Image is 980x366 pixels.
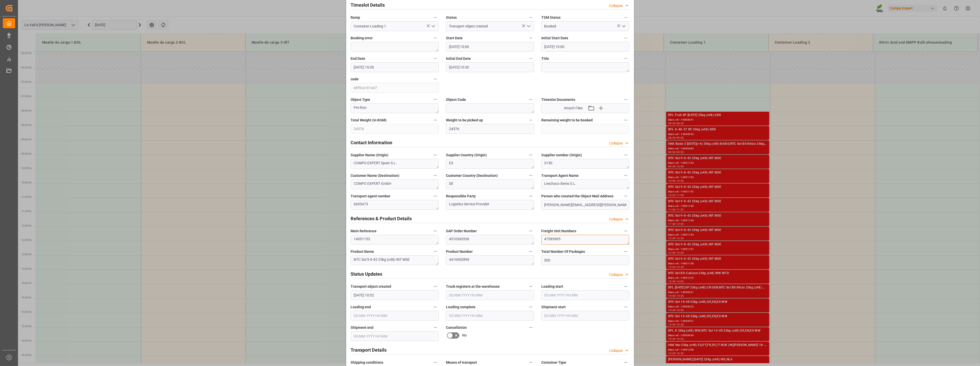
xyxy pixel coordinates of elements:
[622,283,629,290] button: Loading start
[432,304,439,310] button: Loading end
[527,193,534,199] button: Responsible Party
[351,290,439,300] input: DD.MM.YYYY HH:MM
[432,14,439,21] button: Ramp
[541,152,582,158] span: Supplier number (Origin)
[351,311,439,321] input: DD.MM.YYYY HH:MM
[622,96,629,103] button: Timeslot Documents
[351,62,439,72] input: DD.MM.YYYY HH:MM
[351,235,439,245] textarea: 14051153
[462,333,467,338] span: No
[541,228,576,234] span: Freight Unit Numbers
[446,159,534,169] textarea: ES
[446,200,534,210] textarea: Logistics Service Provider
[351,194,391,199] span: Transport agent number
[351,271,382,277] h2: Status Updates
[351,228,377,234] span: Main Reference
[527,117,534,123] button: Weight to be picked up
[351,255,439,265] textarea: NTC Sol 9-0-43 25kg (x48) INT MSE
[527,172,534,179] button: Customer Country (Destination)
[432,324,439,331] button: Shipment end
[432,283,439,290] button: Transport object created
[622,35,629,41] button: Initial Start Date
[432,117,439,123] button: Total Weight (in KGM)
[432,248,439,255] button: Product Name
[432,152,439,158] button: Supplier Name (Origin)
[527,228,534,234] button: SAP Order Number
[541,35,568,41] span: Initial Start Date
[351,200,439,210] textarea: 6605473
[351,360,383,365] span: Shipping conditions
[432,96,439,103] button: Object Type
[432,359,439,366] button: Shipping conditions
[446,173,498,178] span: Customer Country (Destination)
[446,152,487,158] span: Supplier Country (Origin)
[622,117,629,123] button: Remaining weight to be booked
[541,360,566,365] span: Container Type
[351,76,359,82] span: code
[446,118,483,123] span: Weight to be picked up
[622,248,629,255] button: Total Number Of Packages
[527,55,534,62] button: Initial End Date
[446,249,473,254] span: Product Number
[541,304,566,310] span: Shipment start
[351,331,439,341] input: DD.MM.YYYY HH:MM
[351,97,370,102] span: Object Type
[541,194,613,199] span: Person who created the Object Mail Address
[432,76,439,82] button: code
[351,325,374,330] span: Shipment end
[609,348,623,353] div: Collapse
[541,173,579,178] span: Transport Agent Name
[564,105,583,111] span: Attach Files
[432,35,439,41] button: Booking error
[446,304,475,310] span: Loading complete
[609,272,623,277] div: Collapse
[351,159,439,169] textarea: COMPO EXPERT Spain S.L.
[446,235,534,245] textarea: 4510363536
[622,359,629,366] button: Container Type
[432,55,439,62] button: End Date
[429,22,437,30] button: open menu
[527,248,534,255] button: Product Number
[622,228,629,234] button: Freight Unit Numbers
[351,304,371,310] span: Loading end
[351,21,439,31] input: Type to search/select
[446,15,457,20] span: Status
[432,228,439,234] button: Main Reference
[622,152,629,158] button: Supplier number (Origin)
[622,193,629,199] button: Person who created the Object Mail Address
[446,97,466,102] span: Object Code
[527,359,534,366] button: Means of transport
[351,215,412,222] h2: References & Product Details
[351,249,374,254] span: Product Name
[446,311,534,321] input: DD.MM.YYYY HH:MM
[351,179,439,189] textarea: COMPO EXPERT GmbH
[541,118,593,123] span: Remaining weight to be booked
[541,284,563,289] span: Loading start
[446,194,476,199] span: Responsible Party
[351,2,385,8] h2: Timeslot Details
[527,324,534,331] button: Cancellation
[351,173,400,178] span: Customer Name (Destination)
[351,152,389,158] span: Supplier Name (Origin)
[351,35,373,41] span: Booking error
[446,284,500,289] span: Truck registers at the warehouse
[609,141,623,146] div: Collapse
[541,235,629,245] textarea: 47585905
[524,22,532,30] button: open menu
[446,255,534,265] textarea: 4416902899
[622,304,629,310] button: Shipment start
[446,42,534,52] input: DD.MM.YYYY HH:MM
[432,193,439,199] button: Transport agent number
[541,179,629,189] textarea: Leschaco Iberia S.L.
[351,118,387,123] span: Total Weight (in KGM)
[527,35,534,41] button: Start Date
[541,15,561,20] span: TSM Status
[351,103,439,113] textarea: Pre-Run
[527,14,534,21] button: Status
[446,56,471,61] span: Initial End Date
[351,346,387,353] h2: Transport Details
[527,152,534,158] button: Supplier Country (Origin)
[541,311,629,321] input: DD.MM.YYYY HH:MM
[351,56,365,61] span: End Date
[541,42,629,52] input: DD.MM.YYYY HH:MM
